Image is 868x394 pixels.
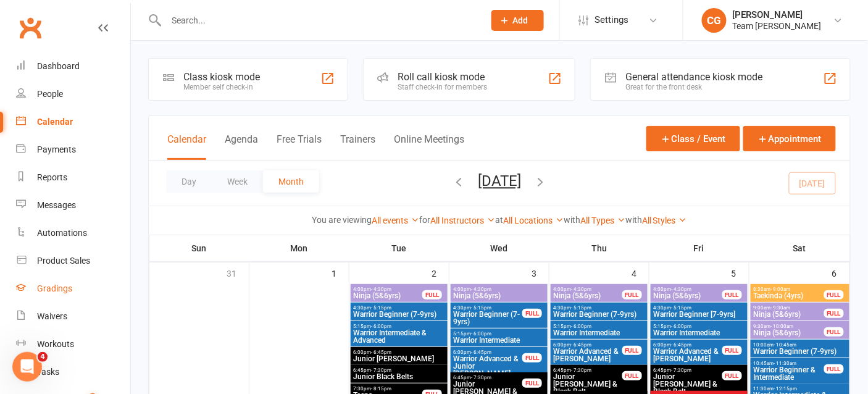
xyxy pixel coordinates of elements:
div: 31 [227,262,249,283]
span: Warrior Beginner (7-9yrs) [553,311,645,318]
span: Warrior Beginner (7-9yrs) [753,348,847,355]
span: Warrior Advanced & [PERSON_NAME] [653,348,723,363]
div: 3 [532,262,549,283]
div: Class kiosk mode [183,71,260,83]
span: - 5:15pm [372,305,392,311]
span: - 6:45pm [572,342,592,348]
a: Dashboard [16,52,130,80]
button: Online Meetings [394,133,464,160]
span: - 6:00pm [572,324,592,329]
span: - 11:30am [774,361,797,366]
span: Warrior Beginner [7-9yrs] [653,311,745,318]
button: Day [166,170,212,193]
div: [PERSON_NAME] [733,9,822,20]
a: Waivers [16,303,130,330]
th: Thu [549,235,649,261]
div: FULL [622,290,642,300]
div: Waivers [37,311,67,321]
span: 4:00pm [553,287,623,292]
div: Gradings [37,283,72,293]
div: Staff check-in for members [398,83,488,91]
strong: for [419,215,430,225]
span: 6:45pm [553,367,623,373]
span: - 7:30pm [672,367,692,373]
span: 10:45am [753,361,825,366]
div: FULL [622,371,642,380]
div: Team [PERSON_NAME] [733,20,822,31]
a: All events [372,216,419,225]
span: - 6:00pm [672,324,692,329]
div: People [37,89,63,99]
span: 7:30pm [353,386,423,392]
div: FULL [722,290,742,300]
span: 4:30pm [353,305,445,311]
span: - 10:45am [774,342,797,348]
div: General attendance kiosk mode [625,71,762,83]
button: Week [212,170,263,193]
span: - 6:45pm [372,350,392,355]
th: Fri [649,235,749,261]
div: Dashboard [37,61,80,71]
span: 4:00pm [653,287,723,292]
span: - 7:30pm [472,375,492,380]
a: Automations [16,219,130,247]
div: FULL [522,353,542,363]
span: Ninja (5&6yrs) [453,292,545,300]
span: Ninja (5&6yrs) [753,311,825,318]
span: 8:30am [753,287,825,292]
div: 2 [432,262,449,283]
th: Sun [149,235,249,261]
span: - 12:15pm [774,386,798,392]
span: 4:00pm [453,287,545,292]
iframe: Intercom live chat [12,352,42,382]
a: People [16,80,130,108]
span: - 4:30pm [372,287,392,292]
button: [DATE] [478,172,521,190]
span: - 4:30pm [572,287,592,292]
span: Warrior Intermediate & Advanced [353,329,445,344]
span: - 7:30pm [372,367,392,373]
div: 4 [632,262,649,283]
div: Workouts [37,339,74,349]
span: Taekinda (4yrs) [753,292,825,300]
a: Tasks [16,358,130,386]
div: Messages [37,200,76,210]
th: Mon [249,235,349,261]
span: Settings [595,6,628,34]
span: 6:45pm [353,367,445,373]
div: Product Sales [37,256,90,266]
span: - 4:30pm [472,287,492,292]
strong: with [625,215,642,225]
input: Search... [162,12,475,29]
span: 9:30am [753,324,825,329]
span: Ninja (5&6yrs) [353,292,423,300]
div: Automations [37,228,87,238]
span: - 5:15pm [472,305,492,311]
span: 4:00pm [353,287,423,292]
div: FULL [622,346,642,355]
a: Reports [16,164,130,191]
button: Class / Event [646,126,740,151]
div: Tasks [37,367,59,377]
span: - 10:00am [771,324,794,329]
div: Member self check-in [183,83,260,91]
span: 4:30pm [653,305,745,311]
span: Ninja (5&6yrs) [753,329,825,337]
span: 10:00am [753,342,847,348]
span: Warrior Beginner & Intermediate [753,366,825,381]
span: 6:00pm [353,350,445,355]
div: FULL [824,364,844,374]
th: Tue [349,235,449,261]
span: Junior [PERSON_NAME] [353,355,445,363]
button: Month [263,170,319,193]
th: Wed [449,235,549,261]
span: 6:00pm [453,350,523,355]
div: CG [702,8,727,33]
div: FULL [422,290,442,300]
a: All Styles [642,216,687,225]
span: - 9:30am [771,305,791,311]
span: - 6:00pm [372,324,392,329]
div: FULL [824,290,844,300]
span: - 4:30pm [672,287,692,292]
span: 5:15pm [553,324,645,329]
